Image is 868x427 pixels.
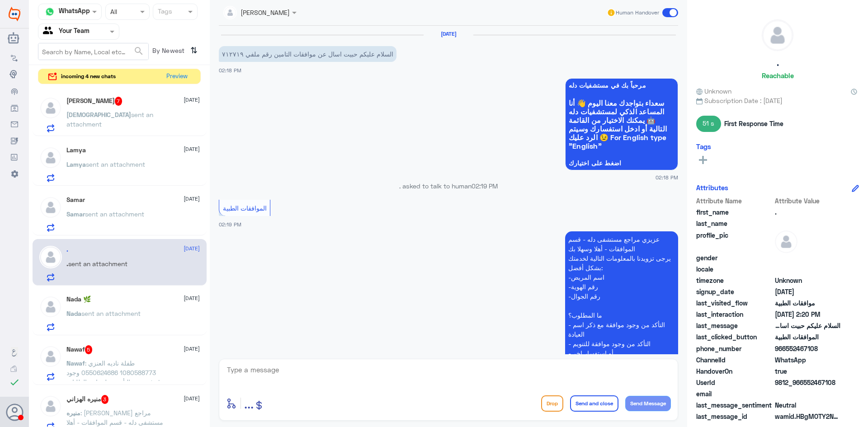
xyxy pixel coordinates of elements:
img: defaultAdmin.png [39,196,62,219]
span: last_message [696,321,773,330]
span: 2 [775,355,840,365]
button: Preview [162,69,191,84]
span: sent an attachment [85,210,144,218]
img: defaultAdmin.png [39,296,62,318]
span: الموافقات الطبية [223,204,267,212]
img: defaultAdmin.png [39,97,62,119]
img: defaultAdmin.png [39,146,62,169]
span: UserId [696,378,773,387]
span: signup_date [696,287,773,296]
span: wamid.HBgMOTY2NTUyNDY3MTA4FQIAEhgUM0E3MkY5M0E4NEU4NDQ2MDlDQjkA [775,412,840,421]
img: whatsapp.png [43,5,57,19]
span: سعداء بتواجدك معنا اليوم 👋 أنا المساعد الذكي لمستشفيات دله 🤖 يمكنك الاختيار من القائمة التالية أو... [569,99,675,150]
span: مرحباً بك في مستشفيات دله [569,82,675,89]
span: ChannelId [696,355,773,365]
span: ... [244,395,254,411]
span: اضغط على اختيارك [569,160,675,167]
button: Drop [541,395,563,412]
span: Nada [66,310,81,317]
img: defaultAdmin.png [39,345,62,368]
span: sent an attachment [66,111,153,128]
span: first_name [696,207,773,217]
span: HandoverOn [696,366,773,376]
span: منيره [66,409,80,417]
span: 02:18 PM [656,174,678,181]
span: last_message_sentiment [696,400,773,410]
span: 2025-09-27T11:20:35.276066Z [775,310,840,319]
span: Lamya [66,160,86,168]
span: 51 s [696,116,721,132]
span: sent an attachment [81,310,141,317]
span: . [775,207,840,217]
span: 0 [775,400,840,410]
span: 2025-09-27T11:18:39.816Z [775,287,840,296]
h6: Reachable [762,71,794,80]
span: phone_number [696,344,773,353]
span: 02:18 PM [219,67,241,73]
span: [DATE] [184,394,200,403]
span: [DATE] [184,244,200,253]
span: 966552467108 [775,344,840,353]
span: . [66,260,68,267]
input: Search by Name, Local etc… [38,43,148,60]
h5: Nawaf [66,345,93,354]
span: 7 [115,97,123,106]
i: check [9,377,20,388]
span: Human Handover [616,9,659,17]
h5: Mohammed Ajina [66,97,123,106]
h5: . [66,246,68,253]
span: By Newest [149,43,187,61]
h6: [DATE] [424,31,473,37]
img: defaultAdmin.png [39,395,62,418]
span: incoming 4 new chats [61,72,116,80]
span: null [775,253,840,263]
span: First Response Time [724,119,783,128]
span: true [775,366,840,376]
span: 02:19 PM [472,182,498,190]
span: search [133,46,144,56]
span: last_visited_flow [696,298,773,308]
img: yourTeam.svg [43,25,57,38]
span: email [696,389,773,399]
h5: Nada 🌿 [66,296,91,303]
span: last_message_id [696,412,773,421]
img: defaultAdmin.png [39,246,62,268]
span: Unknown [775,276,840,285]
h6: Attributes [696,183,728,192]
button: ... [244,393,254,413]
p: . asked to talk to human [219,181,678,191]
button: Send Message [625,396,671,411]
span: [DEMOGRAPHIC_DATA] [66,111,131,118]
span: Samar [66,210,85,218]
span: 5 [85,345,93,354]
span: [DATE] [184,145,200,153]
p: 27/9/2025, 2:18 PM [219,46,396,62]
span: last_clicked_button [696,332,773,342]
button: Avatar [6,404,23,421]
span: السلام عليكم حبيت اسال عن موافقات التامين رقم ملفي ٧١٢٧١٩ [775,321,840,330]
span: profile_pic [696,230,773,251]
span: sent an attachment [86,160,145,168]
i: ⇅ [190,43,198,58]
span: [DATE] [184,294,200,302]
span: last_name [696,219,773,228]
span: sent an attachment [68,260,127,267]
span: last_interaction [696,310,773,319]
p: 27/9/2025, 2:19 PM [565,231,678,408]
button: Send and close [570,395,618,412]
span: Attribute Name [696,196,773,206]
h5: منيره الهزاني [66,395,109,404]
span: timezone [696,276,773,285]
span: gender [696,253,773,263]
h5: Samar [66,196,85,204]
span: null [775,389,840,399]
h6: Tags [696,142,711,150]
span: 3 [101,395,109,404]
img: defaultAdmin.png [762,20,793,51]
img: Widebot Logo [9,7,20,21]
span: [DATE] [184,96,200,104]
div: Tags [156,6,172,18]
span: Subscription Date : [DATE] [696,96,859,105]
span: null [775,264,840,274]
img: defaultAdmin.png [775,230,797,253]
